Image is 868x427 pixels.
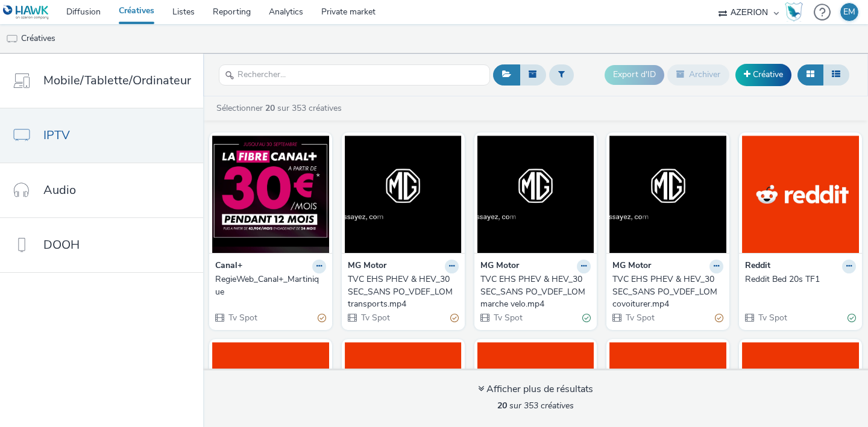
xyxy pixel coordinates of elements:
strong: MG Motor [480,260,519,273]
span: DOOH [43,236,80,254]
strong: Canal+ [215,260,242,273]
div: TVC EHS PHEV & HEV_30SEC_SANS PO_VDEF_LOM transports.mp4 [348,273,454,310]
a: TVC EHS PHEV & HEV_30SEC_SANS PO_VDEF_LOM marche velo.mp4 [480,273,591,310]
div: TVC EHS PHEV & HEV_30SEC_SANS PO_VDEF_LOM marche velo.mp4 [480,273,587,310]
a: TVC EHS PHEV & HEV_30SEC_SANS PO_VDEF_LOM covoiturer.mp4 [612,273,723,310]
span: Mobile/Tablette/Ordinateur [43,72,191,89]
a: TVC EHS PHEV & HEV_30SEC_SANS PO_VDEF_LOM transports.mp4 [348,273,459,310]
button: Grille [797,64,823,85]
span: Tv Spot [757,312,787,323]
span: IPTV [43,126,70,144]
a: Créative [735,64,791,86]
div: TVC EHS PHEV & HEV_30SEC_SANS PO_VDEF_LOM covoiturer.mp4 [612,273,719,310]
div: Partiellement valide [450,311,459,324]
button: Archiver [667,64,729,85]
input: Rechercher... [219,64,490,86]
a: Sélectionner sur 353 créatives [215,102,347,114]
img: TVC EHS PHEV & HEV_30SEC_SANS PO_VDEF_LOM covoiturer.mp4 visual [609,136,726,253]
div: Valide [582,311,591,324]
strong: Reddit [745,260,770,273]
span: Tv Spot [624,312,655,323]
span: Tv Spot [227,312,257,323]
img: undefined Logo [3,5,49,20]
span: sur 353 créatives [497,400,574,411]
strong: 20 [265,102,275,114]
img: RegieWeb_Canal+_Martinique visual [212,136,329,253]
div: RegieWeb_Canal+_Martinique [215,273,321,298]
div: Valide [848,311,856,324]
strong: MG Motor [612,260,651,273]
div: Afficher plus de résultats [478,382,593,396]
div: Partiellement valide [715,311,723,324]
div: EM [843,3,855,21]
img: TVC EHS PHEV & HEV_30SEC_SANS PO_VDEF_LOM transports.mp4 visual [345,136,462,253]
span: Audio [43,181,76,199]
a: Reddit Bed 20s TF1 [745,273,856,285]
span: Tv Spot [492,312,523,323]
span: Tv Spot [360,312,390,323]
strong: 20 [497,400,507,411]
img: Hawk Academy [785,2,803,22]
a: RegieWeb_Canal+_Martinique [215,273,326,298]
button: Liste [823,64,849,85]
strong: MG Motor [348,260,386,273]
div: Partiellement valide [318,311,326,324]
img: Reddit Bed 20s TF1 visual [742,136,859,253]
div: Reddit Bed 20s TF1 [745,273,851,285]
img: tv [6,33,18,45]
button: Export d'ID [605,65,664,84]
img: TVC EHS PHEV & HEV_30SEC_SANS PO_VDEF_LOM marche velo.mp4 visual [477,136,594,253]
a: Hawk Academy [785,2,808,22]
